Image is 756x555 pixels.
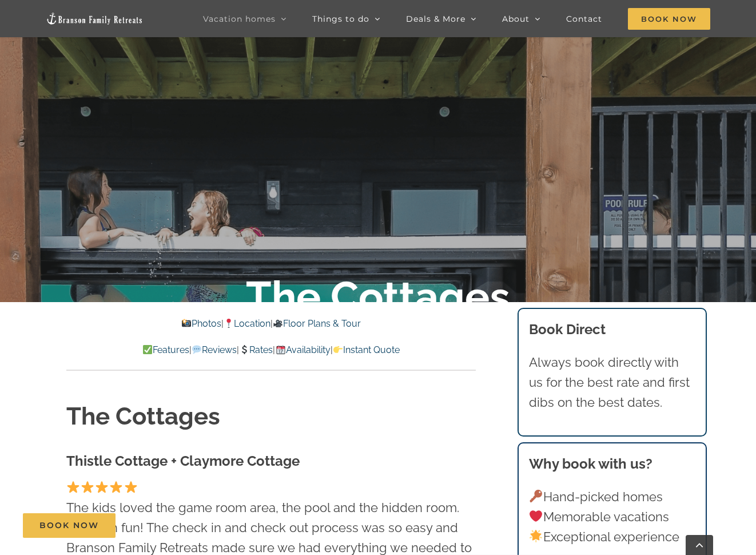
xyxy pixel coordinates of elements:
[192,344,237,355] a: Reviews
[46,12,143,25] img: Branson Family Retreats Logo
[312,15,369,23] span: Things to do
[67,481,79,493] img: ⭐️
[529,321,606,338] b: Book Direct
[406,15,465,23] span: Deals & More
[628,8,710,30] span: Book Now
[246,272,510,321] b: The Cottages
[333,345,343,354] img: 👉
[203,15,276,23] span: Vacation homes
[502,15,530,23] span: About
[273,319,282,328] img: 🎥
[96,481,108,493] img: ⭐️
[333,344,400,355] a: Instant Quote
[224,318,270,329] a: Location
[66,400,476,434] h1: The Cottages
[81,481,94,493] img: ⭐️
[530,510,542,522] img: ❤️
[276,345,285,354] img: 📆
[110,481,122,493] img: ⭐️
[224,319,233,328] img: 📍
[181,318,221,329] a: Photos
[239,344,273,355] a: Rates
[23,513,116,538] a: Book Now
[529,454,696,474] h3: Why book with us?
[529,487,696,548] p: Hand-picked homes Memorable vacations Exceptional experience
[66,316,476,331] p: | |
[143,345,152,354] img: ✅
[39,521,99,530] span: Book Now
[275,344,330,355] a: Availability
[529,352,696,413] p: Always book directly with us for the best rate and first dibs on the best dates.
[182,319,191,328] img: 📸
[240,345,249,354] img: 💲
[142,344,189,355] a: Features
[66,343,476,358] p: | | | |
[192,345,201,354] img: 💬
[273,318,361,329] a: Floor Plans & Tour
[566,15,602,23] span: Contact
[125,481,137,493] img: ⭐️
[66,453,300,469] strong: Thistle Cottage + Claymore Cottage
[530,490,542,502] img: 🔑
